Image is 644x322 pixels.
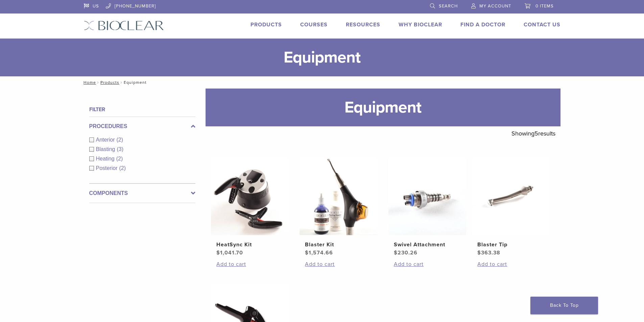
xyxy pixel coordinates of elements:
h2: Blaster Tip [477,241,544,249]
label: Components [89,189,195,197]
a: Add to cart: “Blaster Tip” [477,260,544,268]
a: Add to cart: “HeatSync Kit” [216,260,283,268]
span: $ [477,249,481,256]
label: Procedures [89,122,195,130]
a: Swivel AttachmentSwivel Attachment $230.26 [388,157,467,257]
span: (3) [117,146,123,152]
span: Heating [96,156,116,162]
a: Products [100,80,119,85]
a: Courses [300,21,328,28]
a: Resources [346,21,380,28]
span: (2) [116,156,123,162]
span: Blasting [96,146,117,152]
span: Anterior [96,137,117,143]
a: Find A Doctor [460,21,505,28]
span: 0 items [535,3,554,9]
h2: Swivel Attachment [394,241,461,249]
span: My Account [479,3,511,9]
a: Home [81,80,96,85]
a: Why Bioclear [399,21,442,28]
span: $ [216,249,220,256]
p: Showing results [511,126,555,141]
span: / [96,81,100,84]
img: HeatSync Kit [211,157,289,235]
h2: Blaster Kit [305,241,372,249]
img: Bioclear [84,21,164,30]
nav: Equipment [79,76,566,89]
span: / [119,81,124,84]
span: Search [439,3,458,9]
bdi: 230.26 [394,249,418,256]
a: Blaster KitBlaster Kit $1,574.66 [299,157,378,257]
a: Products [251,21,282,28]
a: Add to cart: “Swivel Attachment” [394,260,461,268]
span: (2) [117,137,123,143]
a: Contact Us [524,21,560,28]
h1: Equipment [206,89,560,126]
bdi: 1,574.66 [305,249,333,256]
a: Add to cart: “Blaster Kit” [305,260,372,268]
img: Swivel Attachment [388,157,466,235]
a: HeatSync KitHeatSync Kit $1,041.70 [211,157,289,257]
img: Blaster Tip [472,157,550,235]
h4: Filter [89,105,195,114]
bdi: 1,041.70 [216,249,243,256]
span: Posterior [96,165,119,171]
a: Back To Top [530,297,598,314]
a: Blaster TipBlaster Tip $363.38 [472,157,550,257]
img: Blaster Kit [300,157,377,235]
span: (2) [119,165,126,171]
span: 5 [534,130,538,137]
h2: HeatSync Kit [216,241,283,249]
span: $ [394,249,398,256]
span: $ [305,249,309,256]
bdi: 363.38 [477,249,500,256]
